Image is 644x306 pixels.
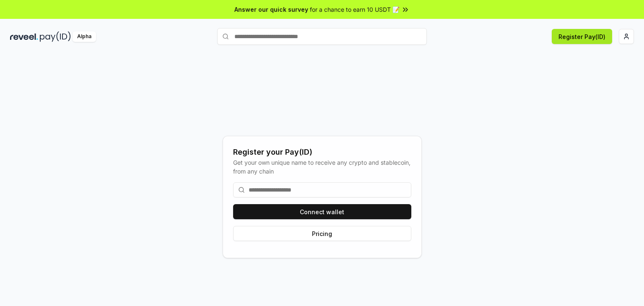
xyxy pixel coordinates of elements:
button: Pricing [233,226,411,241]
button: Register Pay(ID) [552,29,612,44]
img: reveel_dark [10,31,38,42]
span: for a chance to earn 10 USDT 📝 [310,5,400,14]
div: Alpha [73,31,96,42]
span: Answer our quick survey [234,5,308,14]
img: pay_id [40,31,71,42]
div: Register your Pay(ID) [233,146,411,158]
div: Get your own unique name to receive any crypto and stablecoin, from any chain [233,158,411,176]
button: Connect wallet [233,204,411,219]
